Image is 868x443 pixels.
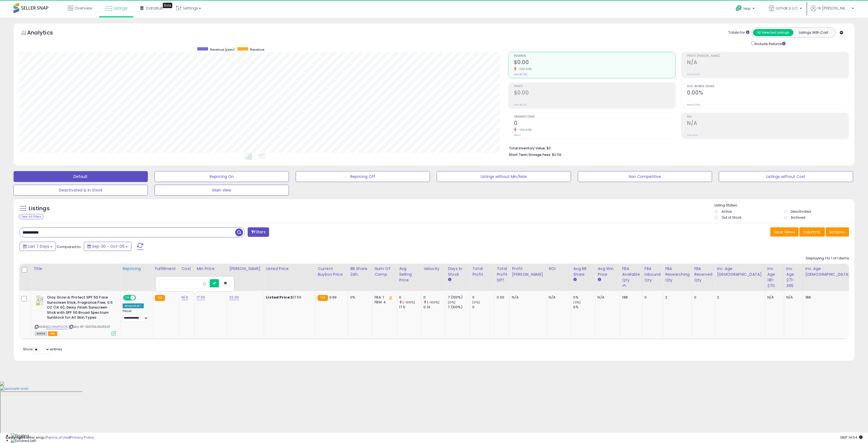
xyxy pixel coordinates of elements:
div: Amazon AI * [123,303,144,308]
small: -100.00% [516,128,532,132]
a: Hi [PERSON_NAME] [810,5,854,18]
span: Revenue [250,47,264,52]
button: Listings without Min/Max [437,171,571,182]
div: 0 [399,295,421,300]
span: Ordered Items [514,115,676,118]
img: Floating [11,433,29,438]
b: Listed Price: [266,295,291,300]
div: BB Share 24h. [350,266,370,277]
div: Fulfillment [155,266,177,272]
label: Active [722,209,732,214]
div: N/A [549,295,567,300]
span: ON [124,296,130,300]
small: (0%) [472,300,480,304]
small: (-100%) [403,300,415,304]
div: N/A [767,295,780,300]
a: 17.50 [197,295,205,300]
div: ROI [549,266,569,272]
button: Default [14,171,148,182]
span: Avg. Buybox Share [687,85,849,88]
div: Min Price [197,266,225,272]
div: Clear All Filters [19,214,43,219]
div: 7 (100%) [448,305,470,310]
div: 0 [472,305,494,310]
div: Repricing [123,266,150,272]
div: 0% [573,305,595,310]
button: Main View [155,185,289,196]
small: -100.00% [516,67,532,71]
div: Cost [181,266,192,272]
small: Days In Stock. [448,277,451,282]
span: Last 7 Days [28,244,49,249]
span: Help [743,6,751,11]
div: Days In Stock [448,266,468,277]
span: Listings [113,5,127,11]
small: FBA [318,295,328,301]
li: $0 [509,144,845,151]
span: Revenue (prev) [210,47,235,52]
button: Listings without Cost [719,171,853,182]
div: Current Buybox Price [318,266,346,277]
div: Listed Price [266,266,313,272]
div: Total Profit [472,266,492,277]
button: Last 7 Days [20,242,56,251]
span: Hi [PERSON_NAME] [818,5,850,11]
button: Repricing On [155,171,289,182]
div: 2 [665,295,688,300]
div: Avg Win Price [598,266,617,277]
div: Include Returns [747,40,792,46]
div: 0 [472,295,494,300]
div: Profit [PERSON_NAME] [512,266,544,277]
div: $17.50 [266,295,311,300]
h5: Listings [29,205,50,212]
div: Tooltip anchor [163,3,172,8]
small: FBA [155,295,165,301]
button: Filters [248,227,269,237]
div: Num of Comp. [375,266,394,277]
div: Avg BB Share [573,266,593,277]
span: Sep-30 - Oct-06 [92,244,125,249]
span: OFF [135,296,144,300]
small: (-100%) [427,300,439,304]
div: FBA Reserved Qty [694,266,712,283]
button: Listings With Cost [793,29,834,36]
span: Columns [803,229,820,235]
span: Uchak's LLC [776,5,798,11]
h2: $0.00 [514,59,676,67]
h2: N/A [687,59,849,67]
div: FBA inbound Qty [644,266,661,283]
div: Title [33,266,118,272]
div: N/A [598,295,615,300]
a: 22.00 [229,295,239,300]
small: (0%) [573,300,581,304]
h2: 0 [514,120,676,127]
div: Preset: [123,309,148,322]
div: FBA Available Qty [622,266,640,283]
small: (0%) [448,300,455,304]
div: 0.14 [423,305,445,310]
small: Prev: N/A [687,134,698,137]
div: ASIN: [35,295,116,335]
div: FBM: 4 [375,300,392,305]
span: All listings currently available for purchase on Amazon [35,331,47,336]
a: N/A [181,295,188,300]
div: Avg Selling Price [399,266,419,283]
div: 0% [573,295,595,300]
div: N/A [512,295,542,300]
span: ROI [687,115,849,118]
div: N/A [786,295,799,300]
div: Inv. Age 271-365 [786,266,801,289]
label: Deactivated [791,209,811,214]
span: Profit [PERSON_NAME] [687,55,849,58]
div: Total Profit Diff. [497,266,507,283]
div: Velocity [423,266,443,272]
b: Total Inventory Value: [509,146,546,150]
p: Listing States: [714,203,854,208]
div: 0 [694,295,710,300]
button: Save View [770,227,799,237]
span: Profit [514,85,676,88]
label: Out of Stock [722,215,741,220]
div: 0 [644,295,659,300]
a: B0CWMPVCD5 [46,325,68,329]
b: Olay Glow & Protect SPF 50 Face Sunscreen Stick, Fragrance Free, 0.5 OZ (14 G), Dewy Finish Sunsc... [47,295,113,322]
